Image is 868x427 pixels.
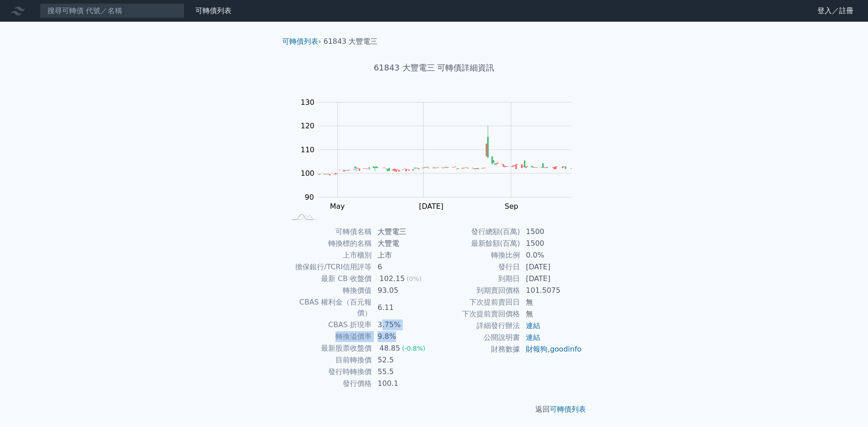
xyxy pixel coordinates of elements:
[286,319,372,331] td: CBAS 折現率
[372,354,434,366] td: 52.5
[520,296,582,308] td: 無
[505,202,518,211] tspan: Sep
[372,226,434,238] td: 大豐電三
[372,296,434,319] td: 6.11
[434,320,520,332] td: 詳細發行辦法
[305,193,314,202] tspan: 90
[377,273,406,284] div: 102.15
[377,343,402,354] div: 48.85
[520,343,582,355] td: ,
[434,273,520,285] td: 到期日
[286,238,372,249] td: 轉換標的名稱
[282,36,321,47] li: ›
[296,98,585,229] g: Chart
[286,249,372,261] td: 上市櫃別
[434,285,520,296] td: 到期賣回價格
[434,249,520,261] td: 轉換比例
[823,384,868,427] div: 聊天小工具
[286,343,372,354] td: 最新股票收盤價
[520,273,582,285] td: [DATE]
[402,345,425,352] span: (-0.8%)
[526,333,540,342] a: 連結
[526,321,540,330] a: 連結
[40,3,184,19] input: 搜尋可轉債 代號／名稱
[520,226,582,238] td: 1500
[372,249,434,261] td: 上市
[301,145,315,154] tspan: 110
[372,366,434,378] td: 55.5
[406,275,421,282] span: (0%)
[330,202,345,211] tspan: May
[301,122,315,130] tspan: 120
[520,261,582,273] td: [DATE]
[301,98,315,107] tspan: 130
[372,331,434,343] td: 9.8%
[810,4,861,18] a: 登入／註冊
[372,238,434,249] td: 大豐電
[434,238,520,249] td: 最新餘額(百萬)
[286,354,372,366] td: 目前轉換價
[286,285,372,296] td: 轉換價值
[372,378,434,389] td: 100.1
[195,6,231,15] a: 可轉債列表
[520,308,582,320] td: 無
[434,261,520,273] td: 發行日
[434,308,520,320] td: 下次提前賣回價格
[286,366,372,378] td: 發行時轉換價
[372,261,434,273] td: 6
[434,343,520,355] td: 財務數據
[372,285,434,296] td: 93.05
[520,249,582,261] td: 0.0%
[275,61,593,74] h1: 61843 大豐電三 可轉債詳細資訊
[301,169,315,178] tspan: 100
[286,261,372,273] td: 擔保銀行/TCRI信用評等
[275,404,593,415] p: 返回
[286,378,372,389] td: 發行價格
[324,36,378,47] li: 61843 大豐電三
[434,226,520,238] td: 發行總額(百萬)
[520,285,582,296] td: 101.5075
[419,202,443,211] tspan: [DATE]
[282,37,318,46] a: 可轉債列表
[434,296,520,308] td: 下次提前賣回日
[526,345,547,353] a: 財報狗
[286,331,372,343] td: 轉換溢價率
[286,273,372,285] td: 最新 CB 收盤價
[520,238,582,249] td: 1500
[286,226,372,238] td: 可轉債名稱
[434,332,520,343] td: 公開說明書
[550,345,581,353] a: goodinfo
[550,405,586,413] a: 可轉債列表
[286,296,372,319] td: CBAS 權利金（百元報價）
[823,384,868,427] iframe: Chat Widget
[372,319,434,331] td: 3.75%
